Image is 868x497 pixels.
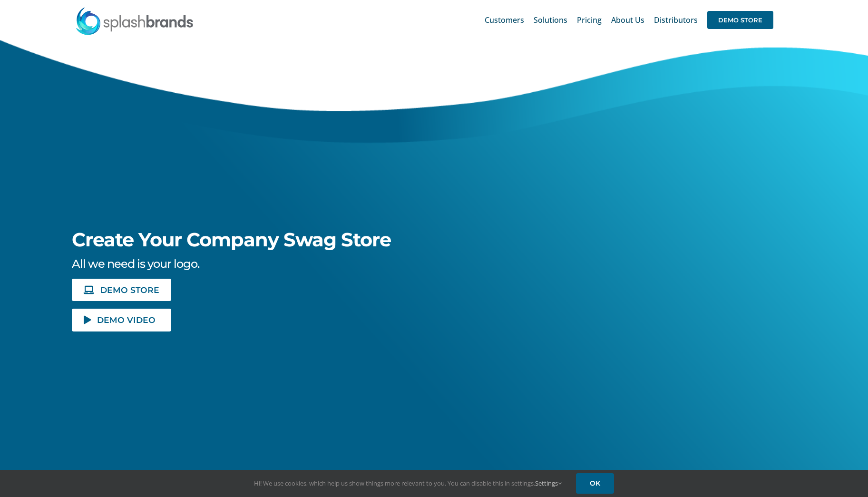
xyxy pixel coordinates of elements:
a: DEMO STORE [707,5,773,35]
span: Customers [485,16,524,24]
span: Hi! We use cookies, which help us show things more relevant to you. You can disable this in setti... [254,479,562,487]
span: Create Your Company Swag Store [72,228,391,251]
a: Settings [535,479,562,487]
a: Pricing [577,5,602,35]
span: DEMO STORE [100,286,159,294]
span: DEMO VIDEO [97,316,156,324]
span: Distributors [654,16,698,24]
img: SplashBrands.com Logo [75,7,194,35]
span: DEMO STORE [707,11,773,29]
a: Distributors [654,5,698,35]
span: All we need is your logo. [72,257,199,271]
span: Pricing [577,16,602,24]
span: Solutions [534,16,567,24]
span: About Us [611,16,644,24]
a: Customers [485,5,524,35]
a: OK [576,473,614,494]
nav: Main Menu [485,5,773,35]
a: DEMO STORE [72,279,171,301]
